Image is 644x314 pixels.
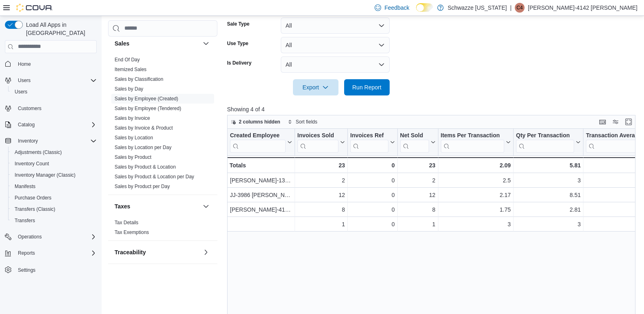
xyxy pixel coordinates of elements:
[297,160,345,170] div: 23
[297,219,345,229] div: 1
[297,175,345,185] div: 2
[115,219,139,226] span: Tax Details
[230,132,292,152] button: Created Employee
[115,105,181,112] span: Sales by Employee (Tendered)
[11,216,38,225] a: Transfers
[516,132,581,152] button: Qty Per Transaction
[11,193,55,203] a: Purchase Orders
[115,248,146,256] h3: Traceability
[350,132,388,139] div: Invoices Ref
[11,87,30,97] a: Users
[15,149,62,156] span: Adjustments (Classic)
[227,105,640,113] p: Showing 4 of 4
[11,159,52,169] a: Inventory Count
[400,190,435,200] div: 12
[115,230,149,235] a: Tax Exemptions
[115,183,170,190] span: Sales by Product per Day
[115,248,199,256] button: Traceability
[18,250,35,256] span: Reports
[115,67,147,72] a: Itemized Sales
[15,120,38,130] button: Catalog
[239,119,280,125] span: 2 columns hidden
[15,59,34,69] a: Home
[624,117,633,127] button: Enter fullscreen
[8,181,100,192] button: Manifests
[115,115,150,121] span: Sales by Invoice
[516,3,523,13] span: C4
[15,76,97,85] span: Users
[18,61,31,67] span: Home
[350,175,395,185] div: 0
[528,3,637,13] p: [PERSON_NAME]-4142 [PERSON_NAME]
[8,147,100,158] button: Adjustments (Classic)
[15,103,97,113] span: Customers
[400,175,435,185] div: 2
[108,218,217,240] div: Taxes
[440,160,511,170] div: 2.09
[400,132,429,152] div: Net Sold
[228,117,284,127] button: 2 columns hidden
[15,120,97,130] span: Catalog
[227,21,249,27] label: Sale Type
[18,105,41,112] span: Customers
[2,119,100,130] button: Catalog
[15,265,39,275] a: Settings
[297,132,345,152] button: Invoices Sold
[384,4,409,12] span: Feedback
[440,205,511,214] div: 1.75
[115,173,194,180] span: Sales by Product & Location per Day
[115,164,176,170] span: Sales by Product & Location
[2,247,100,259] button: Reports
[440,132,504,152] div: Items Per Transaction
[8,86,100,97] button: Users
[15,59,97,69] span: Home
[350,132,395,152] button: Invoices Ref
[115,76,163,82] span: Sales by Classification
[281,17,390,34] button: All
[115,135,153,141] a: Sales by Location
[516,132,574,152] div: Qty Per Transaction
[400,219,435,229] div: 1
[115,57,140,63] a: End Of Day
[297,205,345,214] div: 8
[15,160,49,167] span: Inventory Count
[115,174,194,180] a: Sales by Product & Location per Day
[11,147,97,157] span: Adjustments (Classic)
[284,117,321,127] button: Sort fields
[516,132,574,139] div: Qty Per Transaction
[18,267,35,273] span: Settings
[440,219,511,229] div: 3
[115,125,173,131] a: Sales by Invoice & Product
[15,136,97,146] span: Inventory
[115,184,170,189] a: Sales by Product per Day
[115,144,171,151] span: Sales by Location per Day
[8,192,100,204] button: Purchase Orders
[11,204,59,214] a: Transfers (Classic)
[350,205,395,214] div: 0
[2,135,100,147] button: Inventory
[23,21,97,37] span: Load All Apps in [GEOGRAPHIC_DATA]
[344,79,390,95] button: Run Report
[15,136,41,146] button: Inventory
[115,154,152,160] a: Sales by Product
[15,206,55,212] span: Transfers (Classic)
[11,193,97,203] span: Purchase Orders
[2,75,100,86] button: Users
[16,4,53,12] img: Cova
[440,132,504,139] div: Items Per Transaction
[5,55,97,297] nav: Complex example
[115,76,163,82] a: Sales by Classification
[115,115,150,121] a: Sales by Invoice
[115,134,153,141] span: Sales by Location
[2,231,100,243] button: Operations
[15,89,27,95] span: Users
[8,169,100,181] button: Inventory Manager (Classic)
[115,66,147,73] span: Itemized Sales
[11,147,65,157] a: Adjustments (Classic)
[227,60,252,66] label: Is Delivery
[297,190,345,200] div: 12
[230,160,292,170] div: Totals
[11,182,97,191] span: Manifests
[281,37,390,53] button: All
[15,195,52,201] span: Purchase Orders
